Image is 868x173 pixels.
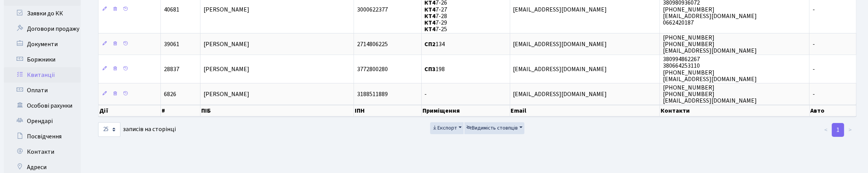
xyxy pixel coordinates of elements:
[98,122,176,137] label: записів на сторінці
[513,5,607,14] span: [EMAIL_ADDRESS][DOMAIN_NAME]
[204,40,249,48] span: [PERSON_NAME]
[357,5,388,14] span: 3000622377
[164,5,179,14] span: 40681
[832,123,844,137] a: 1
[513,90,607,98] span: [EMAIL_ADDRESS][DOMAIN_NAME]
[425,40,445,48] span: 134
[4,21,81,37] a: Договори продажу
[425,5,436,14] b: КТ4
[98,105,161,116] th: Дії
[357,90,388,98] span: 3188511889
[425,65,445,73] span: 198
[204,90,249,98] span: [PERSON_NAME]
[354,105,422,116] th: ІПН
[161,105,200,116] th: #
[663,55,757,83] span: 380994862267 380664253110 [PHONE_NUMBER] [EMAIL_ADDRESS][DOMAIN_NAME]
[4,83,81,98] a: Оплати
[813,5,815,14] span: -
[204,5,249,14] span: [PERSON_NAME]
[430,122,464,134] button: Експорт
[4,98,81,113] a: Особові рахунки
[432,124,457,132] span: Експорт
[466,124,518,132] span: Видимість стовпців
[200,105,354,116] th: ПІБ
[98,122,120,137] select: записів на сторінці
[164,90,176,98] span: 6826
[663,83,757,105] span: [PHONE_NUMBER] [PHONE_NUMBER] [EMAIL_ADDRESS][DOMAIN_NAME]
[510,105,660,116] th: Email
[357,65,388,73] span: 3772800280
[164,40,179,48] span: 39061
[813,90,815,98] span: -
[4,37,81,52] a: Документи
[425,25,436,33] b: КТ4
[810,105,857,116] th: Авто
[813,65,815,73] span: -
[4,144,81,160] a: Контакти
[513,40,607,48] span: [EMAIL_ADDRESS][DOMAIN_NAME]
[422,105,510,116] th: Приміщення
[425,12,436,20] b: КТ4
[164,65,179,73] span: 28837
[425,18,436,27] b: КТ4
[425,40,436,48] b: СП2
[660,105,810,116] th: Контакти
[4,113,81,129] a: Орендарі
[357,40,388,48] span: 2714806225
[464,122,524,134] button: Видимість стовпців
[4,129,81,144] a: Посвідчення
[425,65,436,73] b: СП3
[4,6,81,21] a: Заявки до КК
[513,65,607,73] span: [EMAIL_ADDRESS][DOMAIN_NAME]
[4,67,81,83] a: Квитанції
[425,90,427,98] span: -
[4,52,81,67] a: Боржники
[813,40,815,48] span: -
[663,33,757,55] span: [PHONE_NUMBER] [PHONE_NUMBER] [EMAIL_ADDRESS][DOMAIN_NAME]
[204,65,249,73] span: [PERSON_NAME]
